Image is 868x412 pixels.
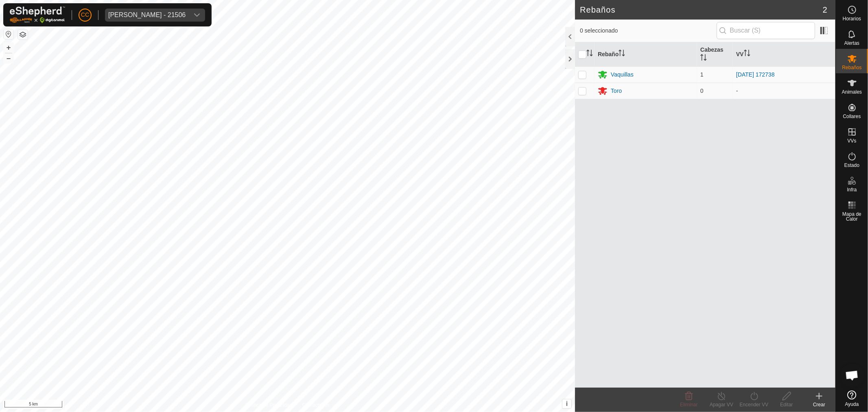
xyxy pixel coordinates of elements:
a: Ayuda [836,387,868,410]
span: i [566,400,568,407]
p-sorticon: Activar para ordenar [586,51,593,57]
span: VVs [847,138,856,143]
span: 2 [823,4,827,16]
span: 1 [700,71,704,78]
button: i [562,399,571,408]
th: Cabezas [697,42,733,67]
td: - [733,83,835,99]
button: – [4,53,13,63]
div: Crear [803,401,835,408]
button: Restablecer Mapa [4,29,13,39]
p-sorticon: Activar para ordenar [744,51,750,57]
button: + [4,43,13,53]
span: Ayuda [845,402,859,407]
div: Encender VV [738,401,770,408]
div: dropdown trigger [189,9,205,22]
input: Buscar (S) [717,22,815,39]
p-sorticon: Activar para ordenar [619,51,625,57]
a: Contáctenos [302,401,330,409]
span: Eliminar [680,402,697,408]
div: Toro [611,87,622,95]
th: Rebaño [595,42,697,67]
a: Política de Privacidad [245,401,292,409]
div: [PERSON_NAME] - 21506 [108,12,186,18]
button: Capas del Mapa [18,30,28,39]
span: Alertas [844,41,859,46]
div: Apagar VV [705,401,738,408]
p-sorticon: Activar para ordenar [700,55,707,62]
span: Estado [844,163,859,168]
th: VV [733,42,835,67]
span: Animales [842,90,862,94]
div: Editar [770,401,803,408]
span: Collares [843,114,861,119]
img: Logo Gallagher [10,7,65,23]
span: CC [81,11,89,19]
span: Infra [847,187,857,192]
div: Chat abierto [840,363,864,388]
span: Mapa de Calor [838,212,866,221]
h2: Rebaños [580,5,823,15]
span: Silvia Maria Ramirez Gallego - 21506 [105,9,189,22]
span: 0 seleccionado [580,26,717,35]
span: Horarios [843,16,861,21]
span: Rebaños [842,65,861,70]
a: [DATE] 172738 [736,71,775,78]
span: 0 [700,88,704,94]
div: Vaquillas [611,70,634,79]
